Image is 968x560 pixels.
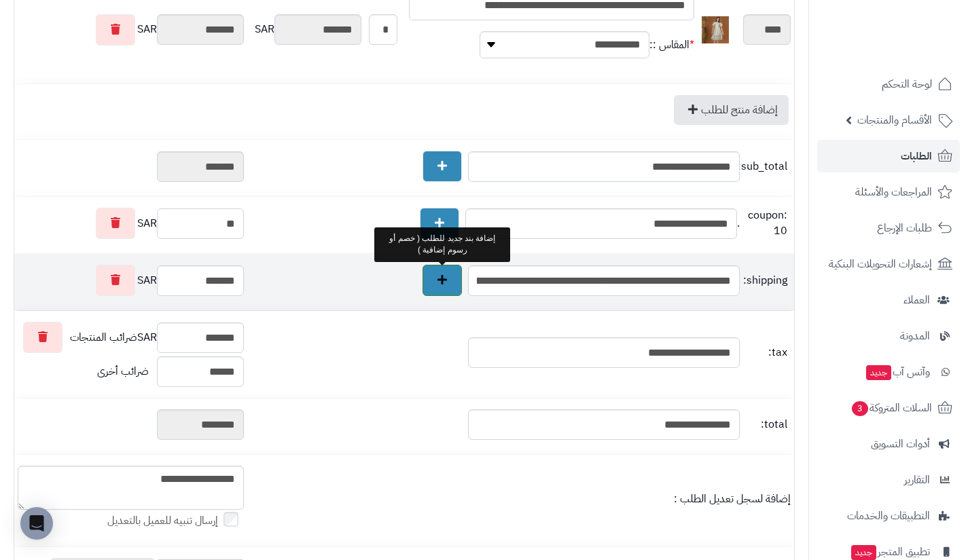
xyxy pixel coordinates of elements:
[702,16,729,43] img: 1733159459-IMG_2024120217123718-40x40.jpg
[817,68,960,100] a: لوحة التحكم
[674,95,789,125] a: إضافة منتج للطلب
[877,219,932,238] span: طلبات الإرجاع
[882,75,932,94] span: لوحة التحكم
[251,208,791,239] div: .
[851,545,876,560] span: جديد
[865,362,930,381] span: وآتس آب
[817,248,960,280] a: إشعارات التحويلات البنكية
[817,392,960,424] a: السلات المتروكة3
[850,398,932,417] span: السلات المتروكة
[817,176,960,208] a: المراجعات والأسئلة
[18,322,244,353] div: SAR
[817,284,960,316] a: العملاء
[374,227,510,261] div: إضافة بند جديد للطلب ( خصم أو رسوم إضافية )
[857,111,932,130] span: الأقسام والمنتجات
[97,363,149,379] span: ضرائب أخرى
[817,428,960,460] a: أدوات التسويق
[251,14,361,45] div: SAR
[817,356,960,388] a: وآتس آبجديد
[743,417,787,432] span: total:
[901,147,932,166] span: الطلبات
[847,506,930,525] span: التطبيقات والخدمات
[18,265,244,296] div: SAR
[18,14,244,45] div: SAR
[70,330,137,346] span: ضرائب المنتجات
[855,183,932,202] span: المراجعات والأسئلة
[871,434,930,453] span: أدوات التسويق
[251,491,791,507] div: إضافة لسجل تعديل الطلب :
[866,365,891,380] span: جديد
[817,212,960,244] a: طلبات الإرجاع
[817,500,960,532] a: التطبيقات والخدمات
[743,159,787,174] span: sub_total:
[743,273,787,288] span: shipping:
[817,140,960,172] a: الطلبات
[743,208,787,239] span: coupon: 10
[107,513,244,529] label: إرسال تنبيه للعميل بالتعديل
[904,470,930,489] span: التقارير
[743,345,787,360] span: tax:
[649,20,694,69] td: المقاس ::
[876,32,955,60] img: logo-2.png
[817,320,960,352] a: المدونة
[900,326,930,346] span: المدونة
[18,208,244,239] div: SAR
[852,401,868,416] span: 3
[817,464,960,496] a: التقارير
[903,291,930,310] span: العملاء
[224,512,239,527] input: إرسال تنبيه للعميل بالتعديل
[20,507,53,540] div: Open Intercom Messenger
[829,255,932,274] span: إشعارات التحويلات البنكية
